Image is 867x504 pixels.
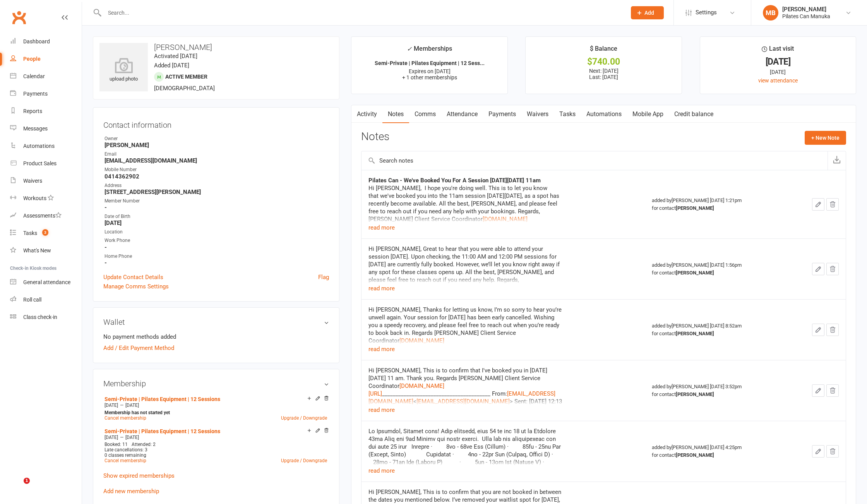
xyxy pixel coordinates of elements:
[105,219,329,226] strong: [DATE]
[9,8,29,27] a: Clubworx
[105,157,329,164] strong: [EMAIL_ADDRESS][DOMAIN_NAME]
[707,58,849,66] div: [DATE]
[23,195,46,201] div: Workouts
[652,330,783,338] div: for contact
[10,291,82,309] a: Roll call
[99,43,333,51] h3: [PERSON_NAME]
[676,270,714,276] strong: [PERSON_NAME]
[105,410,170,415] strong: Membership has not started yet
[521,105,554,123] a: Waivers
[631,6,664,19] button: Add
[105,182,329,189] div: Address
[154,62,189,69] time: Added [DATE]
[368,367,562,436] div: Hi [PERSON_NAME], This is to confirm that I've booked you in [DATE][DATE] 11 am. Thank you. Regar...
[105,259,329,266] strong: -
[351,105,382,123] a: Activity
[23,56,41,62] div: People
[409,68,451,74] span: Expires on [DATE]
[10,33,82,50] a: Dashboard
[23,143,55,149] div: Automations
[10,50,82,68] a: People
[581,105,627,123] a: Automations
[782,6,830,13] div: [PERSON_NAME]
[42,229,48,236] span: 3
[99,58,148,83] div: upload photo
[23,230,37,236] div: Tasks
[368,382,444,397] a: [DOMAIN_NAME][URL]
[154,85,215,92] span: [DEMOGRAPHIC_DATA]
[132,442,156,447] span: Attended: 2
[652,451,783,459] div: for contact
[10,242,82,259] a: What's New
[368,466,395,475] button: read more
[105,403,118,408] span: [DATE]
[23,247,51,254] div: What's New
[533,58,674,66] div: $740.00
[102,7,621,18] input: Search...
[441,105,483,123] a: Attendance
[105,428,220,434] a: Semi-Private | Pilates Equipment | 12 Sessions
[125,435,139,440] span: [DATE]
[782,13,830,20] div: Pilates Can Manuka
[375,60,485,66] strong: Semi-Private | Pilates Equipment | 12 Sess...
[105,244,329,251] strong: -
[10,225,82,242] a: Tasks 3
[105,442,128,447] span: Booked: 11
[23,91,48,97] div: Payments
[362,151,828,170] input: Search notes
[483,105,521,123] a: Payments
[10,190,82,207] a: Workouts
[10,274,82,291] a: General attendance kiosk mode
[644,10,654,16] span: Add
[105,435,118,440] span: [DATE]
[361,131,389,145] h3: Notes
[10,309,82,326] a: Class kiosk mode
[652,204,783,212] div: for contact
[758,77,798,84] a: view attendance
[652,322,783,338] div: added by [PERSON_NAME] [DATE] 8:52am
[103,472,175,479] a: Show expired memberships
[103,273,163,282] a: Update Contact Details
[10,120,82,137] a: Messages
[105,453,146,458] span: 0 classes remaining
[23,178,42,184] div: Waivers
[652,269,783,277] div: for contact
[407,45,412,53] i: ✓
[103,282,169,291] a: Manage Comms Settings
[281,415,327,421] a: Upgrade / Downgrade
[10,85,82,103] a: Payments
[368,345,395,354] button: read more
[103,318,329,326] h3: Wallet
[368,223,395,232] button: read more
[105,237,329,244] div: Work Phone
[103,118,329,129] h3: Contact information
[805,131,846,145] button: + New Note
[652,197,783,212] div: added by [PERSON_NAME] [DATE] 1:21pm
[23,108,42,114] div: Reports
[696,4,717,21] span: Settings
[103,343,174,353] a: Add / Edit Payment Method
[23,38,50,45] div: Dashboard
[103,488,159,495] a: Add new membership
[103,402,329,408] div: —
[105,396,220,402] a: Semi-Private | Pilates Equipment | 12 Sessions
[676,391,714,397] strong: [PERSON_NAME]
[23,73,45,79] div: Calendar
[627,105,669,123] a: Mobile App
[652,261,783,277] div: added by [PERSON_NAME] [DATE] 1:56pm
[707,68,849,76] div: [DATE]
[10,68,82,85] a: Calendar
[105,415,146,421] a: Cancel membership
[105,135,329,142] div: Owner
[368,306,562,383] div: Hi [PERSON_NAME], Thanks for letting us know, I’m so sorry to hear you’re unwell again. Your sess...
[652,383,783,398] div: added by [PERSON_NAME] [DATE] 3:52pm
[23,297,41,303] div: Roll call
[24,478,30,484] span: 1
[554,105,581,123] a: Tasks
[105,151,329,158] div: Email
[23,279,70,285] div: General attendance
[318,273,329,282] a: Flag
[762,44,794,58] div: Last visit
[105,204,329,211] strong: -
[763,5,778,21] div: MB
